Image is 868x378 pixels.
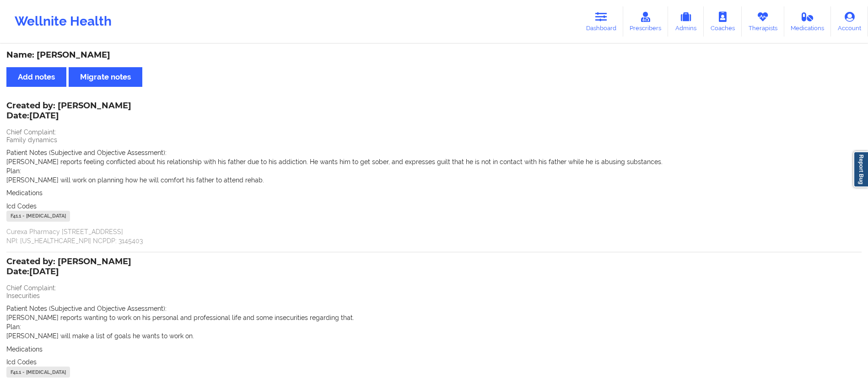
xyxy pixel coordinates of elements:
[853,151,868,187] a: Report Bug
[6,189,43,197] span: Medications
[6,305,167,312] span: Patient Notes (Subjective and Objective Assessment):
[6,202,37,210] span: Icd Codes
[69,67,142,87] button: Migrate notes
[6,313,862,322] p: [PERSON_NAME] reports wanting to work on his personal and professional life and some insecurities...
[6,176,862,185] p: [PERSON_NAME] will work on planning how he will comfort his father to attend rehab.
[6,367,70,378] div: F41.1 - [MEDICAL_DATA]
[6,331,862,341] p: [PERSON_NAME] will make a list of goals he wants to work on.
[6,211,70,222] div: F41.1 - [MEDICAL_DATA]
[6,157,862,166] p: [PERSON_NAME] reports feeling conflicted about his relationship with his father due to his addict...
[6,346,43,353] span: Medications
[668,6,704,37] a: Admins
[6,257,131,278] div: Created by: [PERSON_NAME]
[6,110,131,122] p: Date: [DATE]
[6,323,21,330] span: Plan:
[6,227,862,245] p: Curexa Pharmacy [STREET_ADDRESS] NPI: [US_HEALTHCARE_NPI] NCPDP: 3145403
[6,101,131,122] div: Created by: [PERSON_NAME]
[6,50,862,60] div: Name: [PERSON_NAME]
[742,6,784,37] a: Therapists
[831,6,868,37] a: Account
[6,149,167,156] span: Patient Notes (Subjective and Objective Assessment):
[623,6,669,37] a: Prescribers
[6,167,21,175] span: Plan:
[6,291,862,300] p: Insecurities
[784,6,831,37] a: Medications
[6,284,56,292] span: Chief Complaint:
[6,128,56,136] span: Chief Complaint:
[704,6,742,37] a: Coaches
[6,266,131,278] p: Date: [DATE]
[6,358,37,366] span: Icd Codes
[6,135,862,144] p: Family dynamics
[6,67,66,87] button: Add notes
[579,6,623,37] a: Dashboard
